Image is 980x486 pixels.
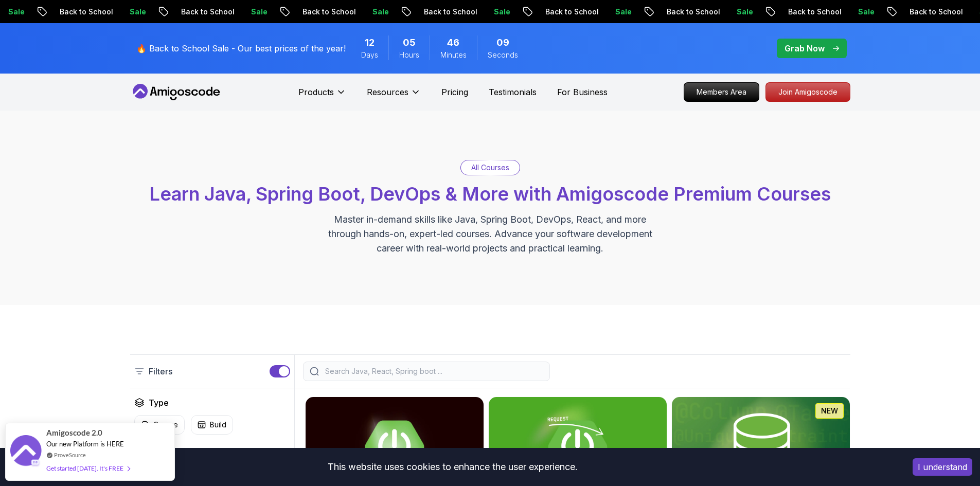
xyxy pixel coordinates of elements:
[8,456,897,478] div: This website uses cookies to enhance the user experience.
[111,7,144,17] p: Sale
[298,86,346,106] button: Products
[769,7,839,17] p: Back to School
[766,83,850,101] p: Join Amigoscode
[890,7,960,17] p: Back to School
[440,50,467,60] span: Minutes
[447,35,459,50] span: 46 Minutes
[162,7,232,17] p: Back to School
[367,86,421,106] button: Resources
[46,462,130,474] div: Get started [DATE]. It's FREE
[367,86,408,98] p: Resources
[41,7,111,17] p: Back to School
[821,406,838,416] p: NEW
[153,420,178,430] p: Course
[913,458,972,476] button: Accept cookies
[134,415,185,435] button: Course
[149,365,172,377] p: Filters
[441,86,468,98] a: Pricing
[403,35,416,50] span: 5 Hours
[596,7,629,17] p: Sale
[191,415,233,435] button: Build
[489,86,537,98] a: Testimonials
[718,7,751,17] p: Sale
[210,420,226,430] p: Build
[149,397,169,409] h2: Type
[323,366,543,376] input: Search Java, React, Spring boot ...
[496,35,509,50] span: 9 Seconds
[557,86,608,98] a: For Business
[399,50,419,60] span: Hours
[405,7,475,17] p: Back to School
[298,86,334,98] p: Products
[149,183,831,205] span: Learn Java, Spring Boot, DevOps & More with Amigoscode Premium Courses
[839,7,872,17] p: Sale
[361,50,378,60] span: Days
[765,82,850,102] a: Join Amigoscode
[317,212,663,256] p: Master in-demand skills like Java, Spring Boot, DevOps, React, and more through hands-on, expert-...
[471,163,509,173] p: All Courses
[10,435,41,469] img: provesource social proof notification image
[283,7,353,17] p: Back to School
[136,42,346,55] p: 🔥 Back to School Sale - Our best prices of the year!
[353,7,386,17] p: Sale
[488,50,518,60] span: Seconds
[365,35,375,50] span: 12 Days
[648,7,718,17] p: Back to School
[785,42,825,55] p: Grab Now
[46,427,102,439] span: Amigoscode 2.0
[684,83,759,101] p: Members Area
[46,440,124,448] span: Our new Platform is HERE
[526,7,596,17] p: Back to School
[232,7,265,17] p: Sale
[684,82,759,102] a: Members Area
[475,7,508,17] p: Sale
[54,451,86,459] a: ProveSource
